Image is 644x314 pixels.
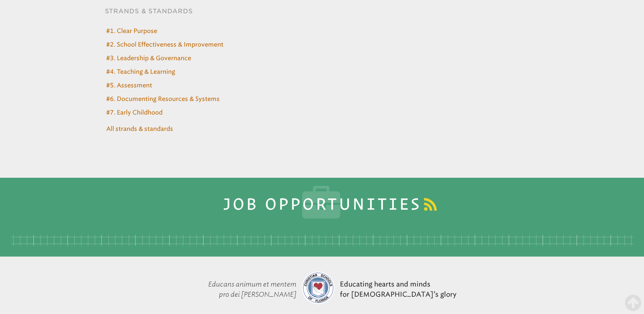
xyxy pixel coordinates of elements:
a: #5. Assessment [105,81,153,90]
a: #2. School Effectiveness & Improvement [105,40,225,49]
a: #4. Teaching & Learning [105,67,177,76]
a: #1. Clear Purpose [105,27,159,36]
a: #3. Leadership & Governance [105,54,192,63]
h1: Job Opportunities [148,199,497,224]
h2: Strands & Standards [105,5,390,17]
img: csf-logo-web-colors.png [302,272,334,304]
a: All strands & standards [105,124,174,134]
a: #7. Early Childhood [105,108,164,117]
a: #6. Documenting Resources & Systems [105,94,221,104]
